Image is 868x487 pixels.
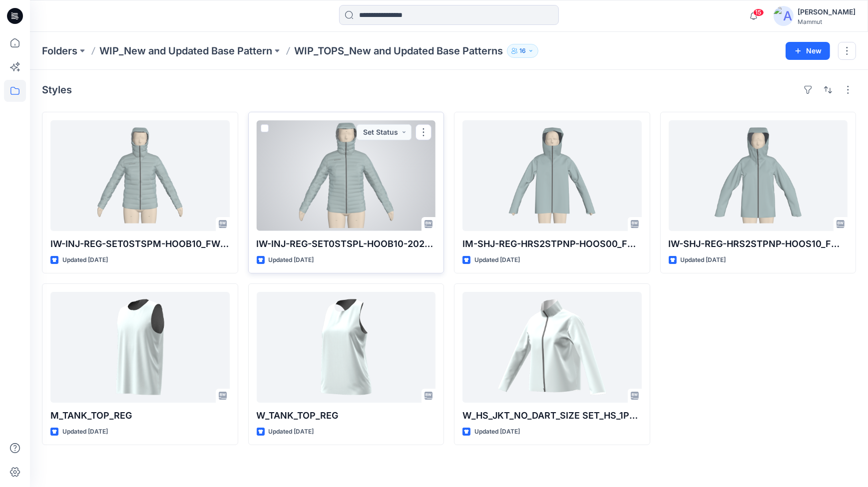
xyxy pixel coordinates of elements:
p: WIP_TOPS_New and Updated Base Patterns [294,44,503,58]
a: IW-INJ-REG-SET0STSPL-HOOB10-2025-08_WIP [257,120,436,231]
p: Updated [DATE] [62,255,108,265]
a: M_TANK_TOP_REG [50,292,230,403]
p: Updated [DATE] [62,427,108,437]
h4: Styles [42,84,72,96]
a: W_HS_JKT_NO_DART_SIZE SET_HS_1PC_SLV [462,292,642,403]
p: Updated [DATE] [269,255,314,265]
p: Updated [DATE] [474,255,520,265]
a: IW-SHJ-REG-HRS2STPNP-HOOS10_FW27 [669,120,848,231]
p: 16 [519,45,526,56]
p: W_TANK_TOP_REG [257,409,436,423]
a: W_TANK_TOP_REG [257,292,436,403]
p: Updated [DATE] [474,427,520,437]
p: M_TANK_TOP_REG [50,409,230,423]
p: IW-SHJ-REG-HRS2STPNP-HOOS10_FW27 [669,237,848,251]
a: IW-INJ-REG-SET0STSPM-HOOB10_FW27 [50,120,230,231]
div: [PERSON_NAME] [798,6,856,18]
p: Updated [DATE] [681,255,726,265]
p: IW-INJ-REG-SET0STSPL-HOOB10-2025-08_WIP [257,237,436,251]
img: avatar [774,6,794,26]
a: WIP_New and Updated Base Pattern [99,44,272,58]
button: 16 [507,44,538,58]
a: Folders [42,44,77,58]
div: Mammut [798,18,856,25]
p: Updated [DATE] [269,427,314,437]
a: IM-SHJ-REG-HRS2STPNP-HOOS00_FW27 [462,120,642,231]
p: W_HS_JKT_NO_DART_SIZE SET_HS_1PC_SLV [462,409,642,423]
p: IW-INJ-REG-SET0STSPM-HOOB10_FW27 [50,237,230,251]
p: IM-SHJ-REG-HRS2STPNP-HOOS00_FW27 [462,237,642,251]
button: New [786,42,830,60]
span: 15 [753,8,764,16]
